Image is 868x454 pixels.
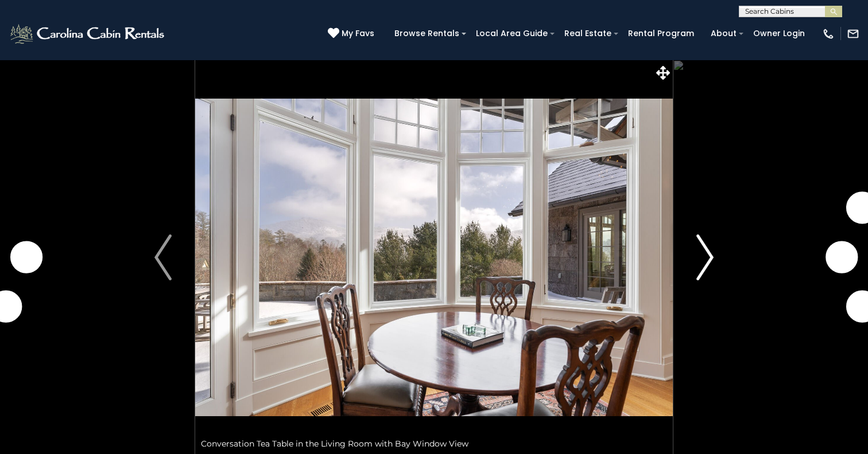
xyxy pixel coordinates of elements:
a: Browse Rentals [389,25,465,42]
span: My Favs [342,28,374,40]
a: Rental Program [622,25,700,42]
a: Owner Login [747,25,811,42]
img: mail-regular-white.png [847,28,859,40]
img: arrow [696,234,714,280]
img: phone-regular-white.png [822,28,835,40]
a: About [705,25,742,42]
a: Real Estate [559,25,617,42]
a: Local Area Guide [470,25,553,42]
img: arrow [154,234,172,280]
a: My Favs [328,28,377,40]
img: White-1-2.png [9,22,168,45]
